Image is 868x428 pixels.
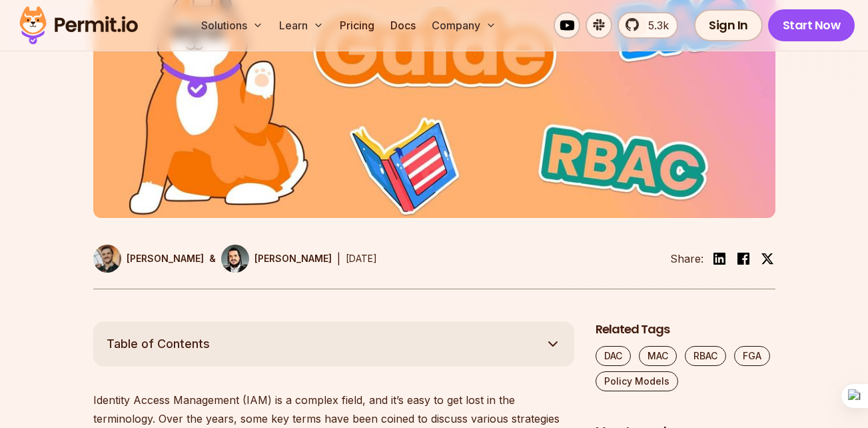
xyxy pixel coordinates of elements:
p: [PERSON_NAME] [127,252,204,265]
span: 5.3k [640,17,669,33]
a: FGA [734,346,770,366]
p: & [209,252,216,265]
img: Gabriel L. Manor [221,245,249,273]
a: RBAC [685,346,726,366]
div: | [337,251,340,267]
img: Daniel Bass [93,245,121,273]
a: MAC [639,346,677,366]
h2: Related Tags [596,321,775,338]
a: Pricing [334,12,380,39]
img: linkedin [711,251,727,267]
a: Start Now [768,9,855,41]
p: [PERSON_NAME] [254,252,332,265]
a: 5.3k [618,12,678,39]
button: Solutions [196,12,268,39]
img: Permit logo [13,3,144,48]
a: [PERSON_NAME] [93,245,204,273]
img: facebook [735,251,751,267]
button: Table of Contents [93,321,574,367]
a: [PERSON_NAME] [221,245,332,273]
li: Share: [670,251,703,267]
a: Docs [385,12,421,39]
a: DAC [596,346,631,366]
a: Sign In [694,9,763,41]
span: Table of Contents [107,335,210,353]
button: Company [426,12,502,39]
time: [DATE] [346,253,377,264]
button: Learn [274,12,329,39]
img: twitter [761,252,774,265]
a: Policy Models [596,371,678,391]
